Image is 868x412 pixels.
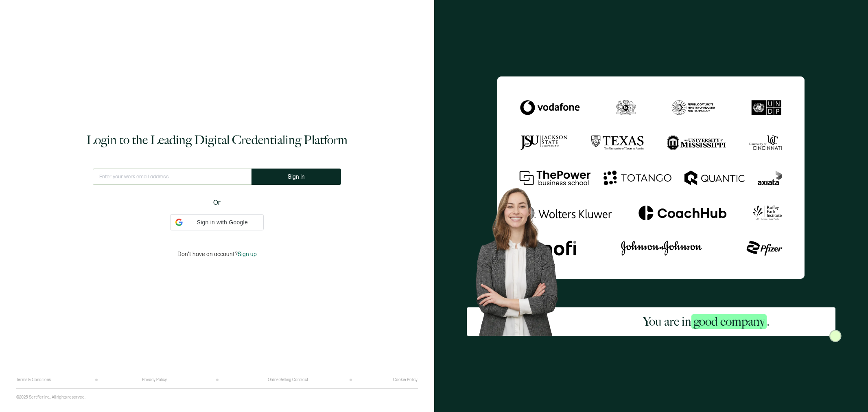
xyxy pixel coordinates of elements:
[251,169,341,185] button: Sign In
[142,377,167,382] a: Privacy Policy
[497,76,805,279] img: Sertifier Login - You are in <span class="strong-h">good company</span>.
[213,198,221,208] span: Or
[16,377,51,382] a: Terms & Conditions
[86,132,348,148] h1: Login to the Leading Digital Credentialing Platform
[16,395,85,400] p: ©2025 Sertifier Inc.. All rights reserved.
[829,330,842,342] img: Sertifier Login
[186,218,258,227] span: Sign in with Google
[467,180,577,336] img: Sertifier Login - You are in <span class="strong-h">good company</span>. Hero
[170,214,264,230] div: Sign in with Google
[268,377,308,382] a: Online Selling Contract
[177,251,257,258] p: Don't have an account?
[691,314,767,329] span: good company
[238,251,257,258] span: Sign up
[393,377,418,382] a: Cookie Policy
[288,174,305,180] span: Sign In
[93,169,251,185] input: Enter your work email address
[643,313,770,330] h2: You are in .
